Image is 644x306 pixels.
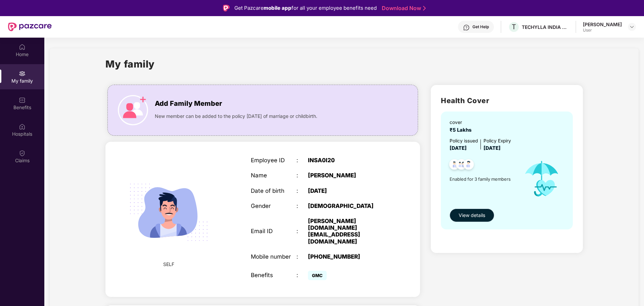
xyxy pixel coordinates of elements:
[296,228,308,234] div: :
[251,228,296,234] div: Email ID
[163,261,174,268] span: SELF
[155,98,222,109] span: Add Family Member
[251,157,296,164] div: Employee ID
[251,253,296,260] div: Mobile number
[450,127,474,133] span: ₹5 Lakhs
[583,28,622,33] div: User
[19,123,26,130] img: svg+xml;base64,PHN2ZyBpZD0iSG9zcGl0YWxzIiB4bWxucz0iaHR0cDovL3d3dy53My5vcmcvMjAwMC9zdmciIHdpZHRoPS...
[459,212,485,219] span: View details
[251,172,296,179] div: Name
[296,253,308,260] div: :
[308,157,388,164] div: INSA0I20
[517,152,566,205] img: icon
[296,172,308,179] div: :
[264,5,291,11] strong: mobile app
[120,164,217,261] img: svg+xml;base64,PHN2ZyB4bWxucz0iaHR0cDovL3d3dy53My5vcmcvMjAwMC9zdmciIHdpZHRoPSIyMjQiIGhlaWdodD0iMT...
[308,253,388,260] div: [PHONE_NUMBER]
[308,187,388,194] div: [DATE]
[423,5,426,12] img: Stroke
[450,137,478,145] div: Policy issued
[234,4,377,12] div: Get Pazcare for all your employee benefits need
[308,172,388,179] div: [PERSON_NAME]
[308,218,388,245] div: [PERSON_NAME][DOMAIN_NAME][EMAIL_ADDRESS][DOMAIN_NAME]
[8,23,52,31] img: New Pazcare Logo
[629,24,635,30] img: svg+xml;base64,PHN2ZyBpZD0iRHJvcGRvd24tMzJ4MzIiIHhtbG5zPSJodHRwOi8vd3d3LnczLm9yZy8yMDAwL3N2ZyIgd2...
[251,272,296,278] div: Benefits
[105,56,155,72] h1: My family
[296,187,308,194] div: :
[583,21,622,28] div: [PERSON_NAME]
[296,203,308,209] div: :
[296,272,308,278] div: :
[308,203,388,209] div: [DEMOGRAPHIC_DATA]
[446,157,463,174] img: svg+xml;base64,PHN2ZyB4bWxucz0iaHR0cDovL3d3dy53My5vcmcvMjAwMC9zdmciIHdpZHRoPSI0OC45NDMiIGhlaWdodD...
[251,203,296,209] div: Gender
[251,187,296,194] div: Date of birth
[223,5,230,11] img: Logo
[382,5,424,12] a: Download Now
[19,70,26,77] img: svg+xml;base64,PHN2ZyB3aWR0aD0iMjAiIGhlaWdodD0iMjAiIHZpZXdCb3g9IjAgMCAyMCAyMCIgZmlsbD0ibm9uZSIgeG...
[460,157,477,174] img: svg+xml;base64,PHN2ZyB4bWxucz0iaHR0cDovL3d3dy53My5vcmcvMjAwMC9zdmciIHdpZHRoPSI0OC45NDMiIGhlaWdodD...
[296,157,308,164] div: :
[308,271,327,280] span: GMC
[512,23,516,31] span: T
[522,24,569,30] div: TECHYLLA INDIA PRIVATE LIMITED
[441,95,573,106] h2: Health Cover
[450,145,467,151] span: [DATE]
[453,157,470,174] img: svg+xml;base64,PHN2ZyB4bWxucz0iaHR0cDovL3d3dy53My5vcmcvMjAwMC9zdmciIHdpZHRoPSI0OC45MTUiIGhlaWdodD...
[19,44,26,50] img: svg+xml;base64,PHN2ZyBpZD0iSG9tZSIgeG1sbnM9Imh0dHA6Ly93d3cudzMub3JnLzIwMDAvc3ZnIiB3aWR0aD0iMjAiIG...
[155,113,317,120] span: New member can be added to the policy [DATE] of marriage or childbirth.
[450,119,474,126] div: cover
[472,24,489,30] div: Get Help
[19,150,26,157] img: svg+xml;base64,PHN2ZyBpZD0iQ2xhaW0iIHhtbG5zPSJodHRwOi8vd3d3LnczLm9yZy8yMDAwL3N2ZyIgd2lkdGg9IjIwIi...
[450,176,517,182] span: Enabled for 3 family members
[19,97,26,103] img: svg+xml;base64,PHN2ZyBpZD0iQmVuZWZpdHMiIHhtbG5zPSJodHRwOi8vd3d3LnczLm9yZy8yMDAwL3N2ZyIgd2lkdGg9Ij...
[484,145,501,151] span: [DATE]
[450,209,494,222] button: View details
[484,137,511,145] div: Policy Expiry
[463,24,470,31] img: svg+xml;base64,PHN2ZyBpZD0iSGVscC0zMngzMiIgeG1sbnM9Imh0dHA6Ly93d3cudzMub3JnLzIwMDAvc3ZnIiB3aWR0aD...
[118,95,148,125] img: icon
